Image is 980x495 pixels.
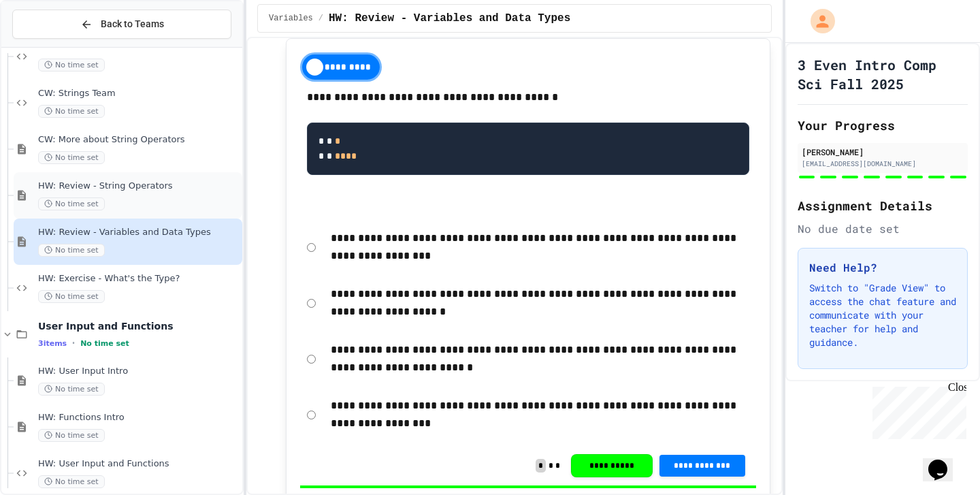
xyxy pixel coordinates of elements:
[38,197,105,210] span: No time set
[269,13,313,24] span: Variables
[38,320,240,332] span: User Input and Functions
[923,441,966,481] iframe: chat widget
[38,475,105,488] span: No time set
[38,59,105,71] span: No time set
[798,221,968,237] div: No due date set
[38,134,240,146] span: CW: More about String Operators
[867,381,966,439] iframe: chat widget
[80,339,129,348] span: No time set
[101,17,164,31] span: Back to Teams
[798,196,968,215] h2: Assignment Details
[796,5,838,37] div: My Account
[38,290,105,303] span: No time set
[38,429,105,442] span: No time set
[318,13,323,24] span: /
[38,244,105,257] span: No time set
[12,10,231,39] button: Back to Teams
[802,146,964,158] div: [PERSON_NAME]
[809,259,956,276] h3: Need Help?
[38,105,105,118] span: No time set
[809,281,956,349] p: Switch to "Grade View" to access the chat feature and communicate with your teacher for help and ...
[38,88,240,99] span: CW: Strings Team
[38,412,240,424] span: HW: Functions Intro
[38,227,240,238] span: HW: Review - Variables and Data Types
[798,55,968,93] h1: 3 Even Intro Comp Sci Fall 2025
[38,366,240,377] span: HW: User Input Intro
[798,116,968,135] h2: Your Progress
[38,180,240,192] span: HW: Review - String Operators
[38,273,240,285] span: HW: Exercise - What's the Type?
[802,159,964,169] div: [EMAIL_ADDRESS][DOMAIN_NAME]
[38,383,105,396] span: No time set
[5,5,94,86] div: Chat with us now!Close
[38,458,240,470] span: HW: User Input and Functions
[38,339,67,348] span: 3 items
[72,338,75,349] span: •
[329,10,570,27] span: HW: Review - Variables and Data Types
[38,151,105,164] span: No time set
